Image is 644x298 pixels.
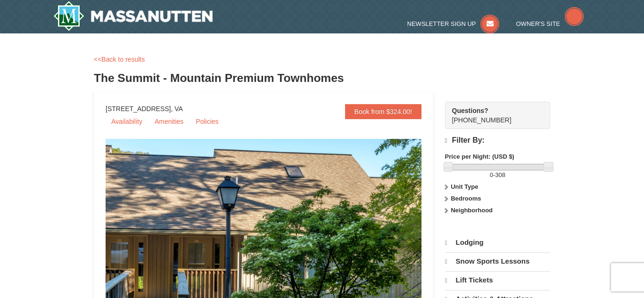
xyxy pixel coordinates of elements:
[407,20,500,27] a: Newsletter Sign Up
[451,183,478,190] strong: Unit Type
[149,114,189,129] a: Amenities
[445,234,550,251] a: Lodging
[53,1,213,31] a: Massanutten Resort
[345,104,421,119] a: Book from $324.00!
[94,69,550,88] h3: The Summit - Mountain Premium Townhomes
[490,171,493,178] span: 0
[516,20,561,27] span: Owner's Site
[445,271,550,289] a: Lift Tickets
[445,252,550,270] a: Snow Sports Lessons
[445,153,514,160] strong: Price per Night: (USD $)
[445,136,550,145] h4: Filter By:
[94,56,145,63] a: <<Back to results
[445,170,550,180] label: -
[407,20,476,27] span: Newsletter Sign Up
[451,195,481,202] strong: Bedrooms
[452,106,533,124] span: [PHONE_NUMBER]
[190,114,224,129] a: Policies
[106,114,148,129] a: Availability
[451,207,493,214] strong: Neighborhood
[516,20,584,27] a: Owner's Site
[452,107,488,114] strong: Questions?
[495,171,505,178] span: 308
[53,1,213,31] img: Massanutten Resort Logo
